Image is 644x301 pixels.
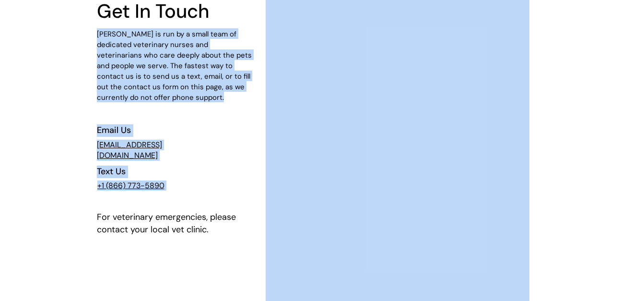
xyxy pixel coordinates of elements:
[97,181,145,191] a: +1 (866) 773-
[145,181,164,191] u: 5890
[97,211,236,235] span: For veterinary emergencies, please contact your local vet clinic.
[97,140,162,160] a: [EMAIL_ADDRESS][DOMAIN_NAME]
